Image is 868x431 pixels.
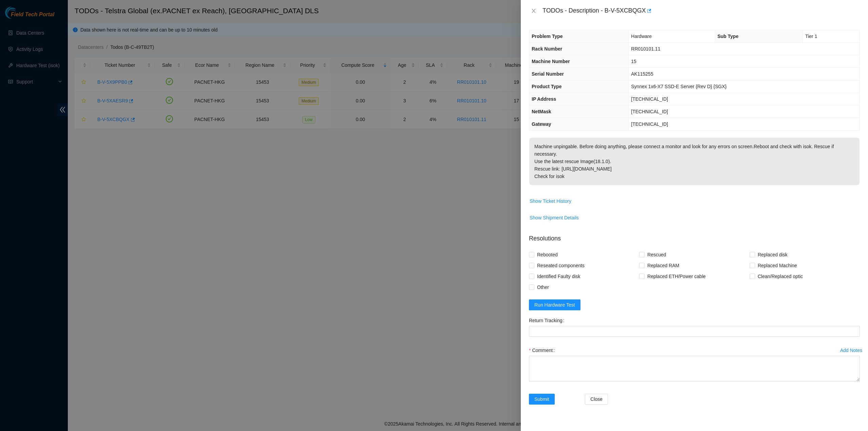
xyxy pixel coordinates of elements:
[840,348,862,353] div: Add Notes
[534,271,583,282] span: Identified Faulty disk
[631,59,636,64] span: 15
[532,46,562,52] span: Rack Number
[532,59,570,64] span: Machine Number
[645,271,708,282] span: Replaced ETH/Power cable
[532,84,561,89] span: Product Type
[631,96,668,102] span: [TECHNICAL_ID]
[530,197,571,205] span: Show Ticket History
[631,34,652,39] span: Hardware
[529,299,580,310] button: Run Hardware Test
[840,345,863,356] button: Add Notes
[529,315,567,326] label: Return Tracking
[534,282,552,293] span: Other
[805,34,817,39] span: Tier 1
[631,121,668,127] span: [TECHNICAL_ID]
[755,249,790,260] span: Replaced disk
[631,109,668,114] span: [TECHNICAL_ID]
[534,301,575,309] span: Run Hardware Test
[530,214,579,221] span: Show Shipment Details
[645,260,682,271] span: Replaced RAM
[529,8,538,14] button: Close
[529,212,579,223] button: Show Shipment Details
[532,71,564,77] span: Serial Number
[534,260,587,271] span: Reseated components
[529,196,572,207] button: Show Ticket History
[529,394,555,405] button: Submit
[585,394,608,405] button: Close
[755,271,806,282] span: Clean/Replaced optic
[631,71,653,77] span: AK115255
[532,96,556,102] span: IP Address
[534,395,549,403] span: Submit
[590,395,603,403] span: Close
[717,34,738,39] span: Sub Type
[645,249,669,260] span: Rescued
[529,345,557,356] label: Comment
[531,8,536,14] span: close
[534,249,560,260] span: Rebooted
[631,46,660,52] span: RR010101.11
[532,34,563,39] span: Problem Type
[529,326,860,337] input: Return Tracking
[631,84,727,89] span: Synnex 1x6-X7 SSD-E Server {Rev D} {SGX}
[532,109,551,114] span: NetMask
[529,356,860,381] textarea: Comment
[542,5,860,16] div: TODOs - Description - B-V-5XCBQGX
[529,138,860,185] p: Machine unpingable. Before doing anything, please connect a monitor and look for any errors on sc...
[529,229,860,243] p: Resolutions
[532,121,551,127] span: Gateway
[755,260,800,271] span: Replaced Machine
